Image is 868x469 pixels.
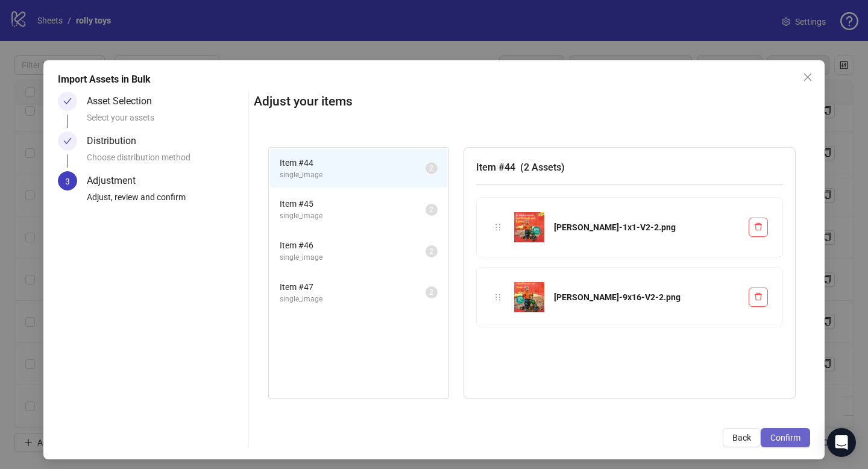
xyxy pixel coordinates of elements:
div: Asset Selection [87,92,162,111]
sup: 2 [426,245,438,257]
span: Item # 46 [280,239,426,252]
button: Delete [749,288,768,307]
span: holder [494,293,502,301]
span: 2 [429,206,433,214]
span: Item # 47 [280,280,426,294]
span: close [803,72,813,82]
div: Adjust, review and confirm [87,190,244,211]
span: check [63,137,72,145]
button: Back [723,428,761,447]
span: 2 [429,164,433,172]
span: single_image [280,169,426,181]
span: single_image [280,210,426,222]
div: Distribution [87,131,146,151]
sup: 2 [426,204,438,216]
div: [PERSON_NAME]-9x16-V2-2.png [554,291,739,304]
span: Item # 45 [280,197,426,210]
span: 2 [429,247,433,256]
h3: Item # 44 [476,160,783,175]
div: holder [491,291,505,304]
div: holder [491,221,505,234]
sup: 2 [426,162,438,174]
span: 2 [429,288,433,297]
span: delete [754,222,763,231]
div: Select your assets [87,111,244,131]
span: single_image [280,252,426,263]
div: Adjustment [87,171,145,190]
span: Item # 44 [280,156,426,169]
span: delete [754,292,763,301]
span: Confirm [770,433,800,442]
span: 3 [65,177,70,186]
img: Herbst-9x16-V2-2.png [514,282,544,312]
div: Open Intercom Messenger [827,428,856,457]
span: holder [494,223,502,231]
button: Confirm [761,428,810,447]
button: Close [798,68,817,87]
sup: 2 [426,286,438,298]
span: Back [732,433,751,442]
h2: Adjust your items [254,92,810,112]
img: Herbst-1x1-V2-2.png [514,212,544,242]
span: ( 2 Assets ) [520,162,565,173]
span: check [63,97,72,105]
div: [PERSON_NAME]-1x1-V2-2.png [554,221,739,234]
button: Delete [749,218,768,237]
span: single_image [280,294,426,305]
div: Import Assets in Bulk [58,72,810,87]
div: Choose distribution method [87,151,244,171]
